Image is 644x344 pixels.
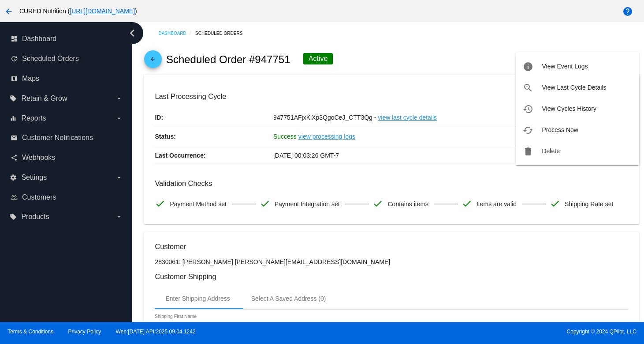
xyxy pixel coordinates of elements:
mat-icon: delete [523,146,533,157]
span: View Cycles History [542,105,596,112]
span: View Last Cycle Details [542,84,606,91]
mat-icon: info [523,61,533,72]
mat-icon: zoom_in [523,83,533,93]
span: Process Now [542,126,578,133]
span: View Event Logs [542,63,588,70]
span: Delete [542,147,559,155]
mat-icon: cached [523,125,533,136]
mat-icon: history [523,104,533,114]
